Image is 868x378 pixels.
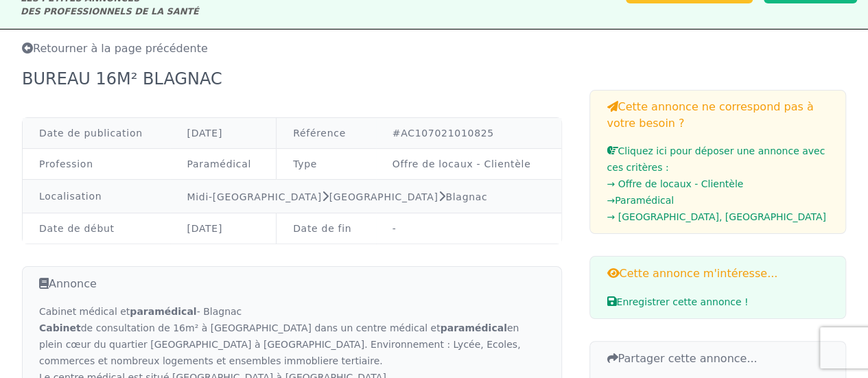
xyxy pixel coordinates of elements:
td: Profession [23,149,170,180]
td: Date de publication [23,118,170,149]
li: → Offre de locaux - Clientèle [607,176,829,192]
a: Blagnac [445,191,487,202]
h3: Cette annonce m'intéresse... [607,265,829,282]
a: [GEOGRAPHIC_DATA] [329,191,438,202]
td: Date de début [23,213,170,244]
h3: Annonce [39,275,545,292]
strong: paramédical [130,306,196,317]
td: Type [277,149,376,180]
td: [DATE] [170,118,276,149]
td: Localisation [23,180,170,213]
a: Paramédical [187,158,251,169]
h3: Partager cette annonce... [607,350,829,367]
td: Date de fin [277,213,376,244]
strong: paramédical [441,322,507,333]
div: BUREAU 16M² BLAGNAC [22,68,231,90]
li: → [GEOGRAPHIC_DATA], [GEOGRAPHIC_DATA] [607,209,829,225]
td: [DATE] [170,213,276,244]
i: Retourner à la liste [22,43,33,54]
td: - [376,213,562,244]
a: Cliquez ici pour déposer une annonce avec ces critères :→ Offre de locaux - Clientèle→Paramédical... [607,145,829,225]
h3: Cette annonce ne correspond pas à votre besoin ? [607,99,829,132]
td: Référence [277,118,376,149]
span: Retourner à la page précédente [22,42,208,55]
li: → Paramédical [607,192,829,209]
a: Offre de locaux - Clientèle [392,158,531,169]
span: Enregistrer cette annonce ! [607,296,748,307]
a: Midi-[GEOGRAPHIC_DATA] [187,191,321,202]
strong: Cabinet [39,322,81,333]
td: #AC107021010825 [376,118,562,149]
